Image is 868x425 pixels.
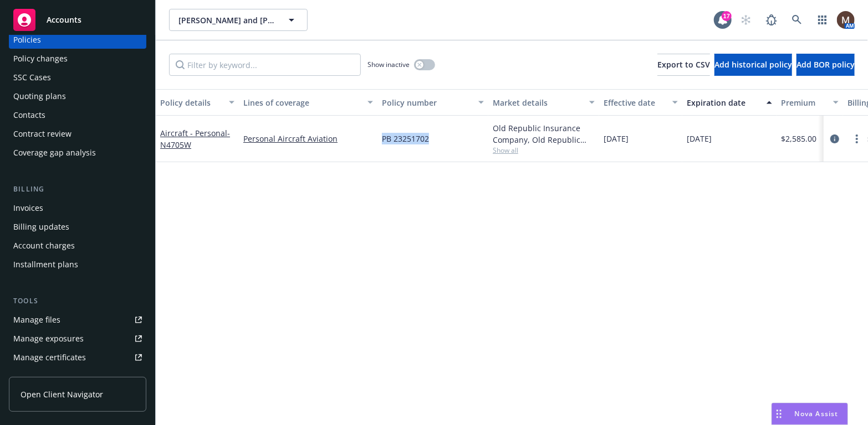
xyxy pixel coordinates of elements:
[178,14,274,26] span: [PERSON_NAME] and [PERSON_NAME]
[714,54,792,76] button: Add historical policy
[493,97,583,108] div: Market details
[786,9,808,31] a: Search
[13,144,96,162] div: Coverage gap analysis
[13,237,75,255] div: Account charges
[837,11,855,29] img: photo
[382,133,429,144] span: PB 23251702
[9,4,146,35] a: Accounts
[169,9,308,31] button: [PERSON_NAME] and [PERSON_NAME]
[160,97,222,108] div: Policy details
[13,106,45,124] div: Contacts
[13,69,51,86] div: SSC Cases
[13,367,69,385] div: Manage claims
[604,97,666,108] div: Effective date
[9,125,146,143] a: Contract review
[9,349,146,366] a: Manage certificates
[13,218,69,236] div: Billing updates
[735,9,757,31] a: Start snowing
[9,87,146,105] a: Quoting plans
[156,89,239,116] button: Policy details
[9,367,146,385] a: Manage claims
[9,199,146,217] a: Invoices
[9,311,146,329] a: Manage files
[850,132,864,146] a: more
[382,97,472,108] div: Policy number
[9,256,146,273] a: Installment plans
[13,256,78,273] div: Installment plans
[13,199,43,217] div: Invoices
[714,59,792,70] span: Add historical policy
[795,409,839,418] span: Nova Assist
[160,128,230,150] span: - N4705W
[47,15,81,24] span: Accounts
[9,296,146,307] div: Tools
[160,128,230,150] a: Aircraft - Personal
[687,97,760,108] div: Expiration date
[13,31,41,49] div: Policies
[493,122,595,146] div: Old Republic Insurance Company, Old Republic General Insurance Group
[657,59,710,70] span: Export to CSV
[377,89,488,116] button: Policy number
[169,54,361,76] input: Filter by keyword...
[9,184,146,195] div: Billing
[9,237,146,255] a: Account charges
[367,60,410,69] span: Show inactive
[9,106,146,124] a: Contacts
[599,89,682,116] button: Effective date
[828,132,841,146] a: circleInformation
[13,349,86,366] div: Manage certificates
[239,89,377,116] button: Lines of coverage
[21,388,103,400] span: Open Client Navigator
[760,9,783,31] a: Report a Bug
[493,146,595,155] span: Show all
[13,50,68,68] div: Policy changes
[9,31,146,49] a: Policies
[781,97,826,108] div: Premium
[777,89,843,116] button: Premium
[796,54,855,76] button: Add BOR policy
[243,97,361,108] div: Lines of coverage
[13,125,72,143] div: Contract review
[9,69,146,86] a: SSC Cases
[811,9,834,31] a: Switch app
[9,144,146,162] a: Coverage gap analysis
[9,330,146,348] a: Manage exposures
[9,218,146,236] a: Billing updates
[9,50,146,68] a: Policy changes
[772,403,848,425] button: Nova Assist
[13,87,66,105] div: Quoting plans
[796,59,855,70] span: Add BOR policy
[772,403,786,424] div: Drag to move
[722,11,732,21] div: 17
[13,330,84,348] div: Manage exposures
[781,133,816,144] span: $2,585.00
[687,133,712,144] span: [DATE]
[488,89,599,116] button: Market details
[604,133,629,144] span: [DATE]
[657,54,710,76] button: Export to CSV
[243,133,373,144] a: Personal Aircraft Aviation
[13,311,60,329] div: Manage files
[682,89,777,116] button: Expiration date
